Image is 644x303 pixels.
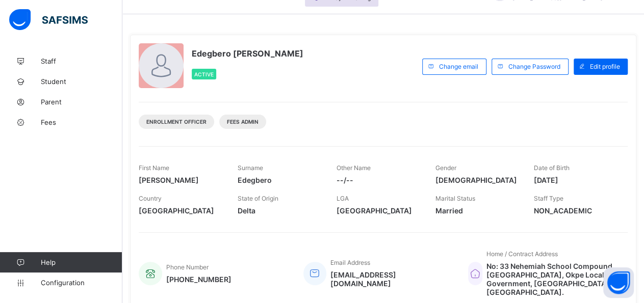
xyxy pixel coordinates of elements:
[435,206,519,215] span: Married
[337,164,371,172] span: Other Name
[439,63,478,70] span: Change email
[41,258,122,266] span: Help
[603,267,634,298] button: Open asap
[166,275,231,284] span: [PHONE_NUMBER]
[139,195,162,202] span: Country
[486,262,617,296] span: No: 33 Nehemiah School Compound, [GEOGRAPHIC_DATA], Okpe Local Government, [GEOGRAPHIC_DATA], [GE...
[337,195,349,202] span: LGA
[166,263,209,271] span: Phone Number
[139,176,222,184] span: [PERSON_NAME]
[534,176,617,184] span: [DATE]
[534,206,617,215] span: NON_ACADEMIC
[238,176,321,184] span: Edegbero
[330,270,453,288] span: [EMAIL_ADDRESS][DOMAIN_NAME]
[139,164,169,172] span: First Name
[146,119,207,125] span: Enrollment Officer
[238,206,321,215] span: Delta
[534,195,563,202] span: Staff Type
[534,164,570,172] span: Date of Birth
[41,77,122,86] span: Student
[330,259,370,266] span: Email Address
[9,9,88,31] img: safsims
[139,206,222,215] span: [GEOGRAPHIC_DATA]
[435,164,456,172] span: Gender
[435,176,519,184] span: [DEMOGRAPHIC_DATA]
[435,195,475,202] span: Marital Status
[41,98,122,106] span: Parent
[486,250,558,258] span: Home / Contract Address
[41,118,122,126] span: Fees
[337,176,420,184] span: --/--
[194,71,214,77] span: Active
[508,63,560,70] span: Change Password
[227,119,259,125] span: Fees Admin
[41,57,122,65] span: Staff
[337,206,420,215] span: [GEOGRAPHIC_DATA]
[238,164,263,172] span: Surname
[590,63,620,70] span: Edit profile
[41,279,122,287] span: Configuration
[192,48,303,59] span: Edegbero [PERSON_NAME]
[238,195,278,202] span: State of Origin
